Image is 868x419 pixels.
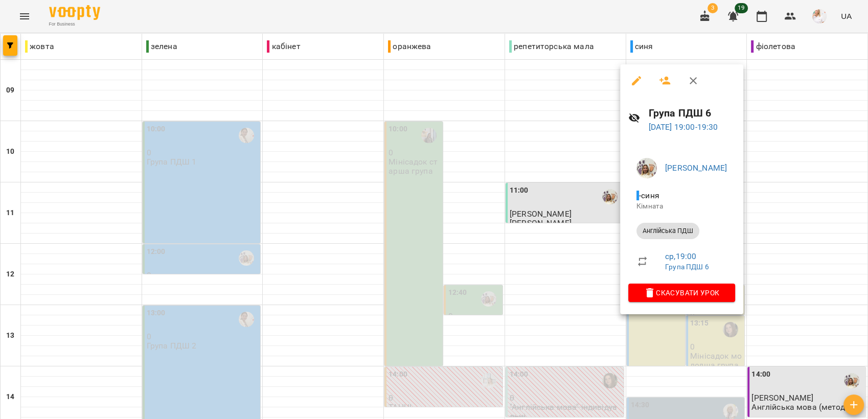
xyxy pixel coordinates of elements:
[649,105,735,121] h6: Група ПДШ 6
[636,287,727,299] span: Скасувати Урок
[665,163,727,173] a: [PERSON_NAME]
[636,226,699,236] span: Англійська ПДШ
[636,191,661,200] span: - синя
[636,158,657,178] img: 7897ecd962ef5e6a6933aa69174c6908.jpg
[665,251,696,261] a: ср , 19:00
[665,263,709,271] a: Група ПДШ 6
[636,201,727,212] p: Кімната
[649,122,718,132] a: [DATE] 19:00-19:30
[628,284,735,302] button: Скасувати Урок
